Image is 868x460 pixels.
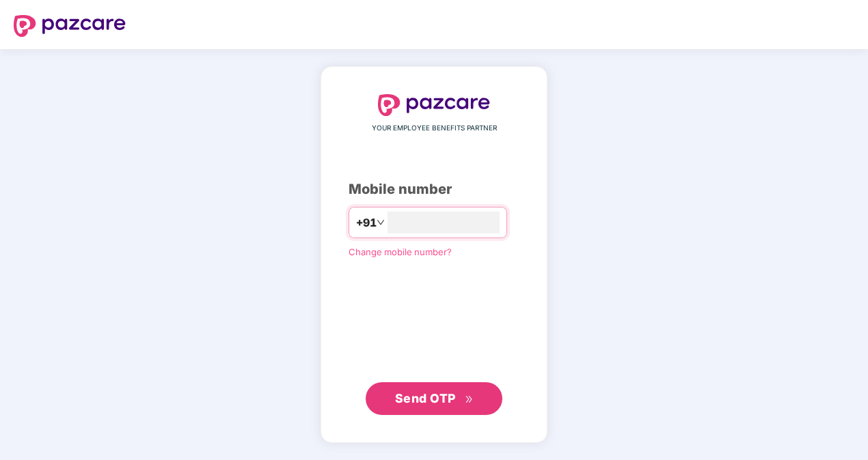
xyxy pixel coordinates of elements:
[378,94,490,116] img: logo
[366,382,502,415] button: Send OTPdouble-right
[349,179,519,200] div: Mobile number
[372,123,497,134] span: YOUR EMPLOYEE BENEFITS PARTNER
[349,246,452,257] a: Change mobile number?
[14,15,126,37] img: logo
[377,218,385,227] span: down
[356,214,377,231] span: +91
[395,391,456,405] span: Send OTP
[465,395,474,404] span: double-right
